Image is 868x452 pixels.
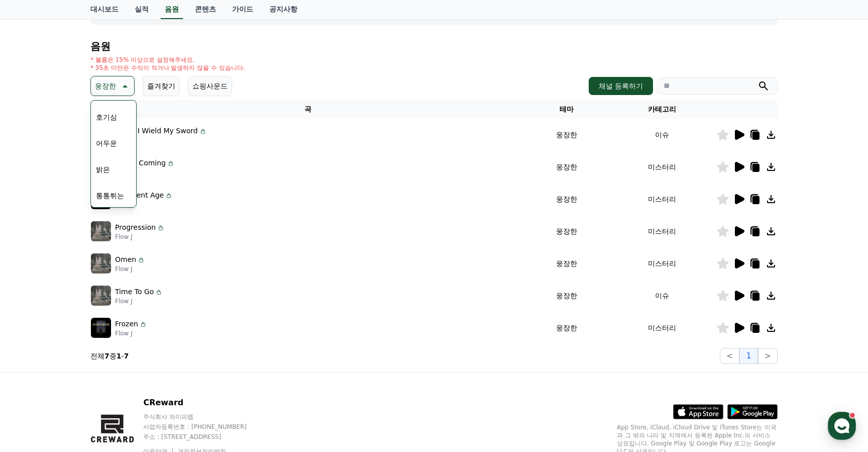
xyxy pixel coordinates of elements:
p: 주소 : [STREET_ADDRESS] [143,433,266,441]
button: 즐겨찾기 [143,76,180,96]
img: music [91,286,111,306]
img: music [91,253,111,274]
td: 웅장한 [525,215,608,247]
p: Flow J [115,233,165,241]
button: 1 [739,348,757,364]
p: Time To Go [115,287,154,297]
p: Frozen [115,319,138,329]
p: 웅장한 [95,79,116,93]
td: 웅장한 [525,119,608,151]
p: Flow J [115,265,145,273]
td: 웅장한 [525,280,608,312]
button: 통통튀는 [92,185,128,207]
th: 카테고리 [608,100,716,119]
td: 웅장한 [525,183,608,215]
td: 미스터리 [608,151,716,183]
a: 설정 [130,319,193,344]
p: Flow J [115,329,147,337]
p: Turbulent Age [115,190,164,201]
span: 홈 [32,334,38,342]
th: 테마 [525,100,608,119]
button: 밝은 [92,158,114,180]
td: 미스터리 [608,312,716,344]
button: 웅장한 [90,76,135,96]
p: Flow J [115,201,173,209]
p: CReward [143,397,266,409]
td: 이슈 [608,119,716,151]
button: 호기심 [92,106,121,128]
p: 사업자등록번호 : [PHONE_NUMBER] [143,423,266,431]
h4: 음원 [90,41,778,52]
button: > [758,348,778,364]
td: 미스터리 [608,215,716,247]
p: * 볼륨은 15% 이상으로 설정해주세요. [90,56,245,64]
button: 어두운 [92,132,121,154]
button: 채널 등록하기 [589,77,653,95]
p: Progression [115,222,156,233]
td: 이슈 [608,280,716,312]
th: 곡 [90,100,525,119]
td: 미스터리 [608,183,716,215]
button: 쇼핑사운드 [188,76,232,96]
p: 주식회사 와이피랩 [143,413,266,421]
img: music [91,221,111,241]
strong: 1 [117,352,122,360]
td: 미스터리 [608,247,716,280]
p: 전체 중 - [90,351,129,361]
p: Omen [115,254,136,265]
strong: 7 [104,352,110,360]
strong: 7 [124,352,129,360]
p: * 35초 미만은 수익이 적거나 발생하지 않을 수 있습니다. [90,64,245,72]
p: Flow J [115,297,163,305]
p: War is Coming [115,158,166,168]
a: 대화 [66,319,130,344]
span: 설정 [155,334,167,342]
img: music [91,318,111,338]
p: When I Wield My Sword [115,126,198,136]
td: 웅장한 [525,151,608,183]
a: 홈 [3,319,66,344]
p: Flow J [115,168,175,176]
p: Flow J [115,136,207,144]
td: 웅장한 [525,312,608,344]
button: < [720,348,739,364]
td: 웅장한 [525,247,608,280]
span: 대화 [92,334,104,342]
